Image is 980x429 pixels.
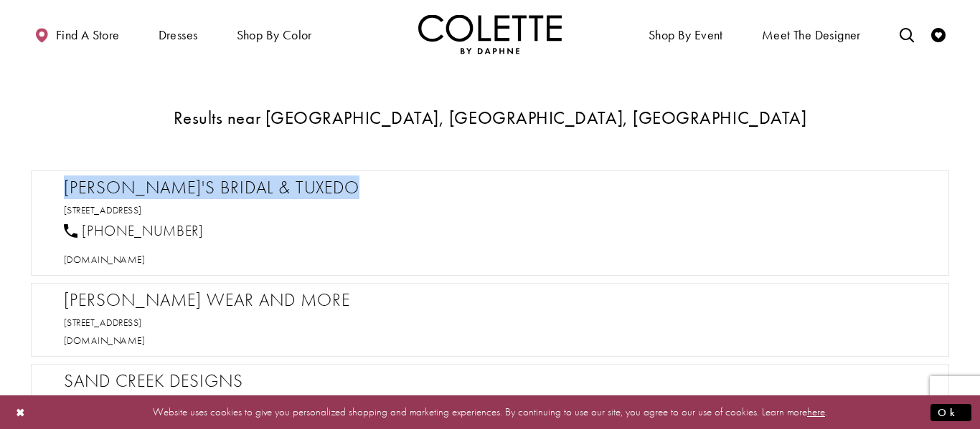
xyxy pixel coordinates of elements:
[31,14,123,54] a: Find a store
[896,14,918,54] a: Toggle search
[64,253,145,266] span: [DOMAIN_NAME]
[155,14,202,54] span: Dresses
[64,203,142,216] a: Opens in new tab
[645,14,727,54] span: Shop By Event
[237,28,312,42] span: Shop by color
[418,14,562,54] a: Visit Home Page
[159,28,198,42] span: Dresses
[64,253,145,266] a: Opens in new tab
[233,14,316,54] span: Shop by color
[64,289,930,311] h2: [PERSON_NAME] Wear and More
[928,14,949,54] a: Check Wishlist
[64,316,142,329] a: Opens in new tab
[56,28,120,42] span: Find a store
[64,221,204,240] a: [PHONE_NUMBER]
[418,14,562,54] img: Colette by Daphne
[9,400,33,425] button: Close Dialog
[103,403,877,422] p: Website uses cookies to give you personalized shopping and marketing experiences. By continuing t...
[64,334,145,347] a: Opens in new tab
[930,403,971,421] button: Submit Dialog
[762,28,861,42] span: Meet the designer
[807,405,825,419] a: here
[82,221,203,240] span: [PHONE_NUMBER]
[64,177,930,198] h2: [PERSON_NAME]'s Bridal & Tuxedo
[31,108,949,127] h3: Results near [GEOGRAPHIC_DATA], [GEOGRAPHIC_DATA], [GEOGRAPHIC_DATA]
[758,14,864,54] a: Meet the designer
[649,28,723,42] span: Shop By Event
[64,370,930,392] h2: Sand Creek Designs
[64,334,145,347] span: [DOMAIN_NAME]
